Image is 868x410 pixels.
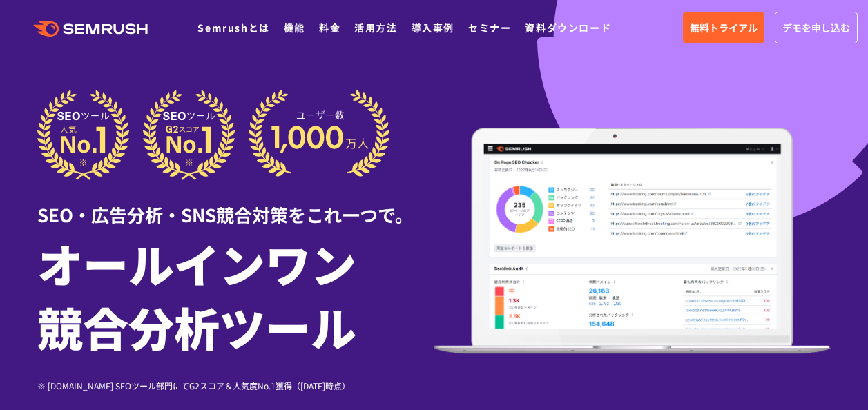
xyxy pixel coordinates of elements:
a: 導入事例 [412,21,454,35]
span: 無料トライアル [690,20,758,35]
div: SEO・広告分析・SNS競合対策をこれ一つで。 [37,180,434,228]
a: 無料トライアル [683,12,764,43]
div: ※ [DOMAIN_NAME] SEOツール部門にてG2スコア＆人気度No.1獲得（[DATE]時点） [37,379,434,392]
a: デモを申し込む [775,12,858,43]
span: デモを申し込む [782,20,850,35]
h1: オールインワン 競合分析ツール [37,231,434,358]
a: 資料ダウンロード [525,21,611,35]
a: 料金 [319,21,340,35]
a: 活用方法 [354,21,397,35]
a: 機能 [284,21,305,35]
a: セミナー [468,21,511,35]
a: Semrushとは [197,21,269,35]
